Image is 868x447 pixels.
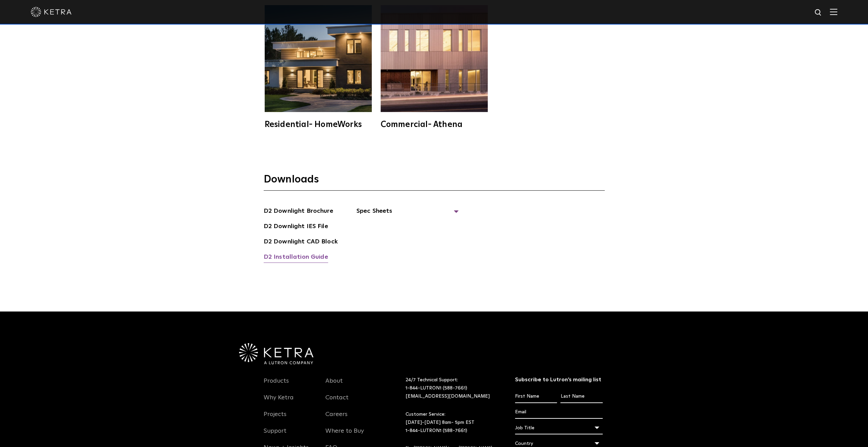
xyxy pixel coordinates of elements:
[814,9,823,17] img: search icon
[264,237,338,248] a: D2 Downlight CAD Block
[515,406,603,419] input: Email
[515,421,603,434] div: Job Title
[381,5,488,112] img: athena-square
[406,386,467,390] a: 1-844-LUTRON1 (588-7661)
[325,377,343,393] a: About
[239,343,313,364] img: Ketra-aLutronCo_White_RGB
[265,121,372,129] div: Residential- HomeWorks
[265,5,372,112] img: homeworks_hero
[406,394,490,399] a: [EMAIL_ADDRESS][DOMAIN_NAME]
[515,390,557,403] input: First Name
[406,376,498,400] p: 24/7 Technical Support:
[264,206,333,217] a: D2 Downlight Brochure
[325,427,364,443] a: Where to Buy
[380,5,489,129] a: Commercial- Athena
[325,411,348,426] a: Careers
[264,5,373,129] a: Residential- HomeWorks
[264,394,294,410] a: Why Ketra
[515,376,603,383] h3: Subscribe to Lutron’s mailing list
[264,377,289,393] a: Products
[406,411,498,435] p: Customer Service: [DATE]-[DATE] 8am- 5pm EST
[264,427,286,443] a: Support
[264,252,328,263] a: D2 Installation Guide
[356,206,459,221] span: Spec Sheets
[264,411,286,426] a: Projects
[264,222,328,233] a: D2 Downlight IES File
[31,7,72,17] img: ketra-logo-2019-white
[560,390,602,403] input: Last Name
[830,9,837,15] img: Hamburger%20Nav.svg
[406,428,467,433] a: 1-844-LUTRON1 (588-7661)
[264,173,605,191] h3: Downloads
[325,394,349,410] a: Contact
[381,121,488,129] div: Commercial- Athena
